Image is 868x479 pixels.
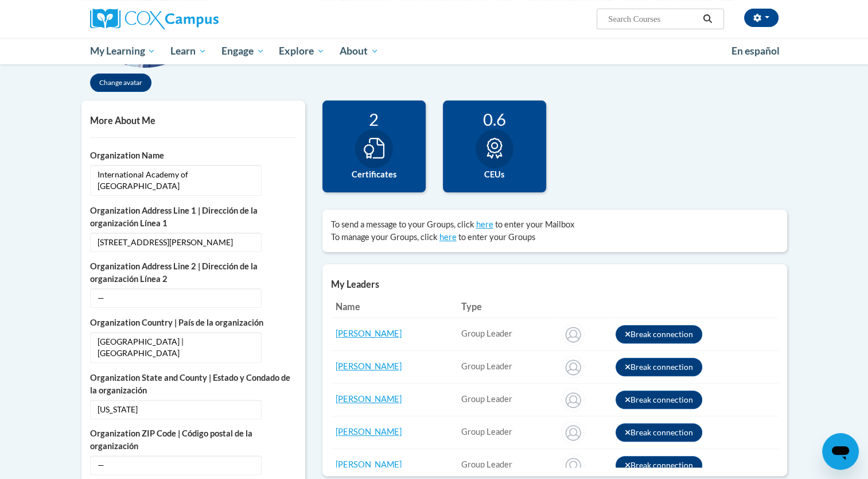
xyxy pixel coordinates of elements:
[616,391,703,409] button: Break connection
[607,12,699,26] input: Search Courses
[163,38,214,64] a: Learn
[336,459,402,469] a: [PERSON_NAME]
[170,44,207,58] span: Learn
[457,318,558,350] td: connected user for connection GA: International Academy of Smyrna
[90,233,262,252] span: [STREET_ADDRESS][PERSON_NAME]
[562,323,585,346] img: Ashley Tompkins
[616,423,703,442] button: Break connection
[476,219,493,229] a: here
[90,332,262,363] span: [GEOGRAPHIC_DATA] | [GEOGRAPHIC_DATA]
[90,288,262,308] span: —
[271,38,332,64] a: Explore
[90,372,297,397] label: Organization State and County | Estado y Condado de la organización
[699,12,716,26] button: Search
[451,168,538,181] label: CEUs
[457,383,558,416] td: connected user for connection GA: International Academy of Smyrna
[731,45,780,57] span: En español
[744,9,779,27] button: Account Settings
[90,115,297,126] h5: More About Me
[331,109,417,129] div: 2
[562,356,585,378] img: Christine Kellum
[457,295,558,318] th: Type
[331,279,779,289] h5: My Leaders
[90,427,297,453] label: Organization ZIP Code | Código postal de la organización
[451,109,538,129] div: 0.6
[214,38,272,64] a: Engage
[90,149,297,162] label: Organization Name
[90,316,297,329] label: Organization Country | País de la organización
[562,421,585,444] img: Sian Wilson
[90,260,297,285] label: Organization Address Line 2 | Dirección de la organización Línea 2
[336,427,402,436] a: [PERSON_NAME]
[457,416,558,449] td: connected user for connection GA: International Academy of Smyrna
[279,44,325,58] span: Explore
[336,394,402,404] a: [PERSON_NAME]
[331,232,438,242] span: To manage your Groups, click
[562,388,585,411] img: Jacinta McCants
[332,38,386,64] a: About
[336,329,402,338] a: [PERSON_NAME]
[331,219,474,229] span: To send a message to your Groups, click
[90,74,151,92] button: Change avatar
[83,38,164,64] a: My Learning
[90,204,297,230] label: Organization Address Line 1 | Dirección de la organización Línea 1
[90,165,262,196] span: International Academy of [GEOGRAPHIC_DATA]
[90,455,262,475] span: —
[90,400,262,419] span: [US_STATE]
[457,350,558,383] td: connected user for connection GA: International Academy of Smyrna
[331,168,417,181] label: Certificates
[822,433,859,470] iframe: Button to launch messaging window
[562,454,585,477] img: Stacey Wallen
[616,358,703,376] button: Break connection
[458,232,535,242] span: to enter your Groups
[616,456,703,474] button: Break connection
[340,44,379,58] span: About
[89,44,155,58] span: My Learning
[73,38,796,64] div: Main menu
[331,295,457,318] th: Name
[495,219,574,229] span: to enter your Mailbox
[616,325,703,343] button: Break connection
[221,44,264,58] span: Engage
[336,361,402,371] a: [PERSON_NAME]
[724,39,787,63] a: En español
[439,232,457,242] a: here
[90,9,219,29] img: Cox Campus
